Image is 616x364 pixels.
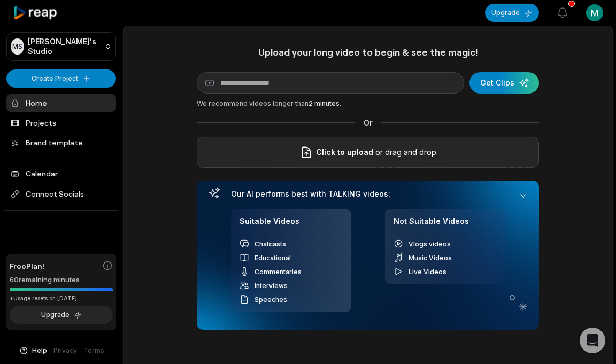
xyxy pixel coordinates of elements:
span: Connect Socials [6,184,116,204]
button: Help [19,346,47,355]
a: Brand template [6,134,116,151]
span: Chatcasts [255,240,286,248]
span: Music Videos [409,254,452,262]
span: 2 minutes [309,99,340,107]
span: Or [355,117,381,128]
span: Live Videos [409,268,446,276]
div: Open Intercom Messenger [580,328,605,353]
span: Help [32,346,47,355]
button: Create Project [6,69,116,88]
div: 60 remaining minutes [10,275,113,285]
button: Upgrade [485,4,539,22]
p: or drag and drop [373,146,436,159]
h1: Upload your long video to begin & see the magic! [197,46,539,58]
button: Upgrade [10,306,113,324]
a: Projects [6,114,116,131]
h4: Suitable Videos [240,216,342,232]
span: Interviews [255,282,288,290]
span: Free Plan! [10,260,44,272]
div: We recommend videos longer than . [197,99,539,109]
a: Calendar [6,165,116,182]
p: [PERSON_NAME]'s Studio [28,37,101,56]
a: Privacy [53,346,77,355]
div: MS [11,38,24,55]
span: Click to upload [316,146,373,159]
h4: Not Suitable Videos [394,216,496,232]
a: Home [6,94,116,112]
span: Educational [255,254,291,262]
span: Vlogs videos [409,240,451,248]
h3: Our AI performs best with TALKING videos: [231,189,505,199]
span: Commentaries [255,268,302,276]
a: Terms [83,346,104,355]
span: Speeches [255,296,287,304]
div: *Usage resets on [DATE] [10,295,113,303]
button: Get Clips [469,72,539,94]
